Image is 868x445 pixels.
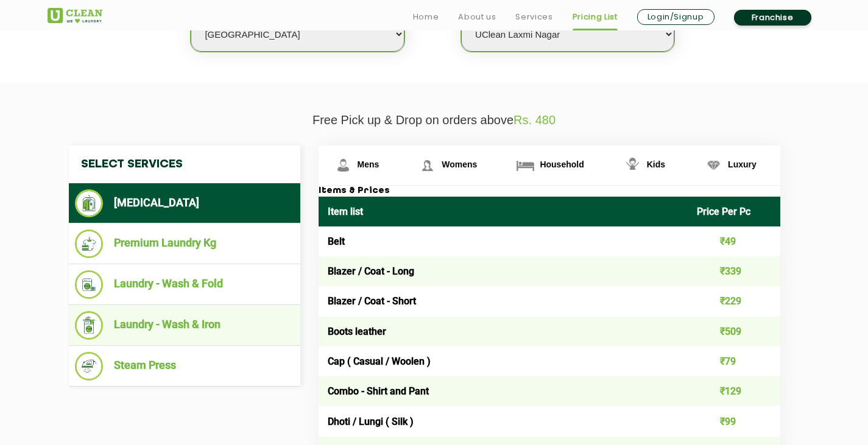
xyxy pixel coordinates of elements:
[319,346,688,376] td: Cap ( Casual / Woolen )
[417,155,438,176] img: Womens
[75,230,104,258] img: Premium Laundry Kg
[515,155,536,176] img: Household
[75,189,104,217] img: Dry Cleaning
[75,311,294,340] li: Laundry - Wash & Iron
[413,10,439,24] a: Home
[622,155,643,176] img: Kids
[75,311,104,340] img: Laundry - Wash & Iron
[319,197,688,226] th: Item list
[728,159,757,169] span: Luxury
[458,10,496,24] a: About us
[319,186,780,197] h3: Items & Prices
[688,226,780,256] td: ₹49
[540,159,584,169] span: Household
[688,197,780,226] th: Price Per Pc
[513,113,556,127] span: Rs. 480
[688,376,780,406] td: ₹129
[688,406,780,436] td: ₹99
[333,155,354,176] img: Mens
[75,352,294,380] li: Steam Press
[647,159,665,169] span: Kids
[75,270,294,299] li: Laundry - Wash & Fold
[75,189,294,217] li: [MEDICAL_DATA]
[48,113,821,127] p: Free Pick up & Drop on orders above
[688,256,780,286] td: ₹339
[573,10,618,24] a: Pricing List
[48,8,102,23] img: UClean Laundry and Dry Cleaning
[319,286,688,316] td: Blazer / Coat - Short
[688,346,780,376] td: ₹79
[688,286,780,316] td: ₹229
[703,155,724,176] img: Luxury
[319,317,688,346] td: Boots leather
[358,159,379,169] span: Mens
[734,10,811,26] a: Franchise
[688,317,780,346] td: ₹509
[442,159,477,169] span: Womens
[637,9,715,25] a: Login/Signup
[319,256,688,286] td: Blazer / Coat - Long
[319,376,688,406] td: Combo - Shirt and Pant
[319,226,688,256] td: Belt
[515,10,552,24] a: Services
[319,406,688,436] td: Dhoti / Lungi ( Silk )
[69,145,300,183] h4: Select Services
[75,230,294,258] li: Premium Laundry Kg
[75,270,104,299] img: Laundry - Wash & Fold
[75,352,104,380] img: Steam Press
